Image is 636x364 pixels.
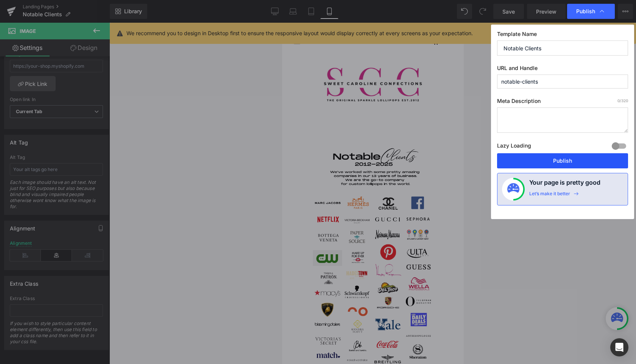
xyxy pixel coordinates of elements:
[497,153,628,168] button: Publish
[497,141,531,153] label: Lazy Loading
[497,31,628,40] label: Template Name
[497,98,628,107] label: Meta Description
[34,42,148,99] img: Sweet Caroline Confections | The Original Sparkle Lollipops
[529,178,600,191] h4: Your page is pretty good
[11,14,34,26] button: Menu
[617,98,628,103] span: /320
[576,8,595,15] span: Publish
[617,98,620,103] span: 0
[149,14,170,26] a: Cart
[41,4,141,10] a: REOPENING IN [DATE]! STAY TUNED ♥️
[507,183,519,195] img: onboarding-status.svg
[610,338,628,356] div: Open Intercom Messenger
[497,65,628,75] label: URL and Handle
[529,191,570,201] div: Let’s make it better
